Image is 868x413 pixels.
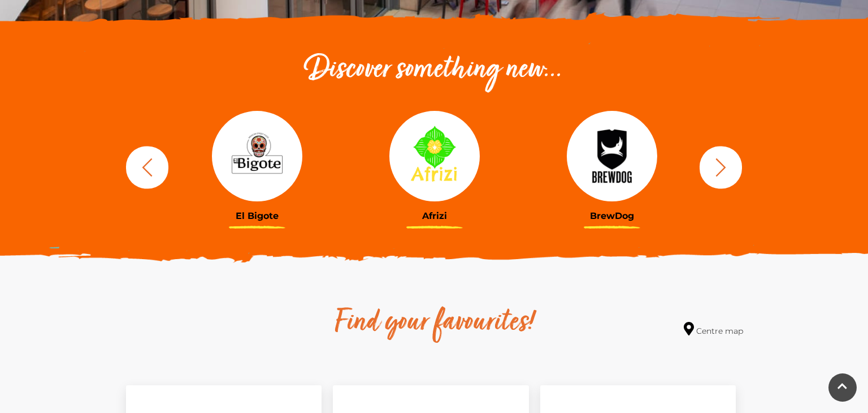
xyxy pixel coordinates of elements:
h3: BrewDog [532,210,692,221]
h3: El Bigote [177,210,337,221]
a: Afrizi [354,111,515,221]
a: El Bigote [177,111,337,221]
a: Centre map [684,322,743,337]
h2: Find your favourites! [228,305,640,341]
h3: Afrizi [354,210,515,221]
h2: Discover something new... [120,52,748,88]
a: BrewDog [532,111,692,221]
